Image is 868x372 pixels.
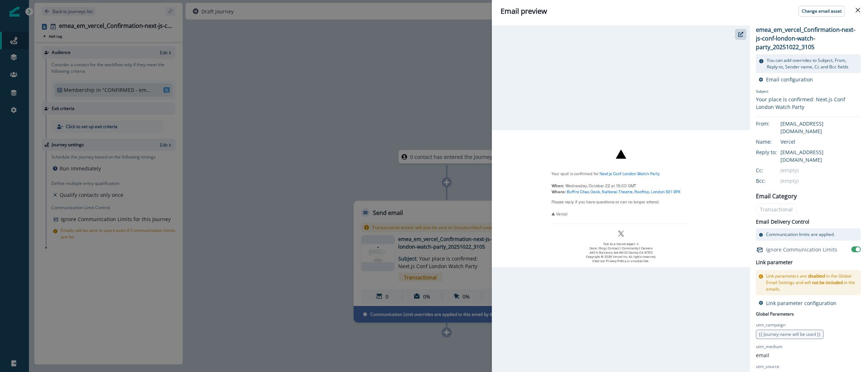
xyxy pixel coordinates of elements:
[780,177,861,185] div: (empty)
[759,76,813,83] button: Email configuration
[852,4,864,16] button: Close
[756,89,861,96] p: Subject
[802,9,842,14] p: Change email asset
[756,218,809,225] p: Email Delivery Control
[756,258,793,267] h2: Link parameter
[756,120,792,127] div: From:
[756,322,786,328] p: utm_campaign
[756,351,769,359] p: email
[756,363,779,370] p: utm_source
[759,300,837,307] button: Link parameter configuration
[756,343,782,350] p: utm_medium
[780,138,861,145] div: Vercel
[759,331,821,337] span: {{ Journey name will be used }}
[766,246,837,253] p: Ignore Communication Limits
[766,76,813,83] p: Email configuration
[501,6,859,17] div: Email preview
[756,148,792,156] div: Reply to:
[756,192,797,200] p: Email Category
[756,25,861,51] p: emea_em_vercel_Confirmation-next-js-conf-london-watch-party_20251022_3105
[492,130,750,267] img: email asset unavailable
[766,231,835,238] p: Communication limits are applied.
[808,273,825,279] span: disabled
[780,166,861,174] div: (empty)
[756,166,792,174] div: Cc:
[780,148,861,164] div: [EMAIL_ADDRESS][DOMAIN_NAME]
[756,138,792,145] div: Name:
[799,6,845,17] button: Change email asset
[756,309,794,317] p: Global Parameters
[767,57,858,70] p: You can add overrides to Subject, From, Reply-to, Sender name, Cc and Bcc fields
[766,273,858,292] p: Link parameters are in the Global Email Settings and will in the emails.
[812,279,843,286] span: not be included
[766,300,837,307] p: Link parameter configuration
[780,120,861,135] div: [EMAIL_ADDRESS][DOMAIN_NAME]
[756,96,861,111] div: Your place is confirmed: Next.js Conf London Watch Party
[756,177,792,185] div: Bcc:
